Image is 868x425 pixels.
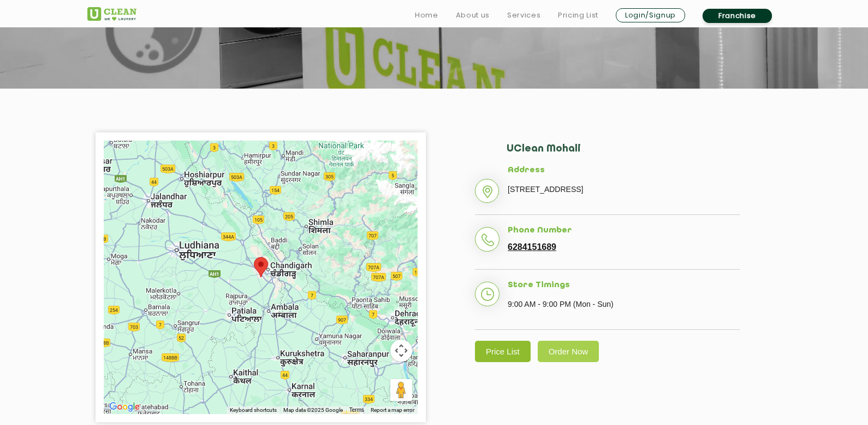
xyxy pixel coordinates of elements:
[87,7,136,21] img: UClean Laundry and Dry Cleaning
[106,400,142,414] img: Google
[507,9,540,22] a: Services
[558,9,598,22] a: Pricing List
[230,406,277,414] button: Keyboard shortcuts
[508,281,740,290] h5: Store Timings
[538,341,599,362] a: Order Now
[508,242,556,252] a: 6284151689
[371,406,414,414] a: Report a map error
[283,407,343,413] span: Map data ©2025 Google
[390,379,412,401] button: Drag Pegman onto the map to open Street View
[456,9,490,22] a: About us
[390,340,412,362] button: Map camera controls
[508,226,740,236] h5: Phone Number
[415,9,438,22] a: Home
[507,143,740,166] h2: UClean Mohali
[703,9,772,23] a: Franchise
[508,296,740,312] p: 9:00 AM - 9:00 PM (Mon - Sun)
[106,400,142,414] a: Open this area in Google Maps (opens a new window)
[349,406,364,414] a: Terms
[475,341,531,362] a: Price List
[508,166,740,176] h5: Address
[508,181,740,197] p: [STREET_ADDRESS]
[616,8,685,22] a: Login/Signup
